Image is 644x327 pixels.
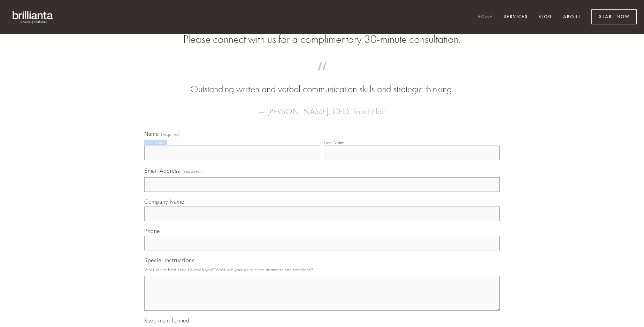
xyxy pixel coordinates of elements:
[161,132,181,137] span: (required)
[144,265,500,274] p: What is the best time to reach you? What are your unique requirements and timelines?
[144,33,500,46] h2: Please connect with us for a complimentary 30-minute consultation.
[591,9,637,24] a: Start Now
[473,11,497,23] a: Home
[183,166,202,176] span: (required)
[144,130,159,137] span: Name
[155,69,489,96] blockquote: Outstanding written and verbal communication skills and strategic thinking.
[144,257,194,264] span: Special Instructions
[324,140,345,145] div: Last Name
[144,317,189,324] span: Keep me informed
[144,140,166,145] div: First Name
[7,7,59,27] img: brillianta - research, strategy, marketing
[144,227,160,234] span: Phone
[559,11,585,23] a: About
[155,96,489,118] figcaption: — [PERSON_NAME], CEO, TouchPlan
[155,69,489,83] span: “
[144,198,184,205] span: Company Name
[534,11,557,23] a: Blog
[144,167,180,174] span: Email Address
[499,11,532,23] a: Services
